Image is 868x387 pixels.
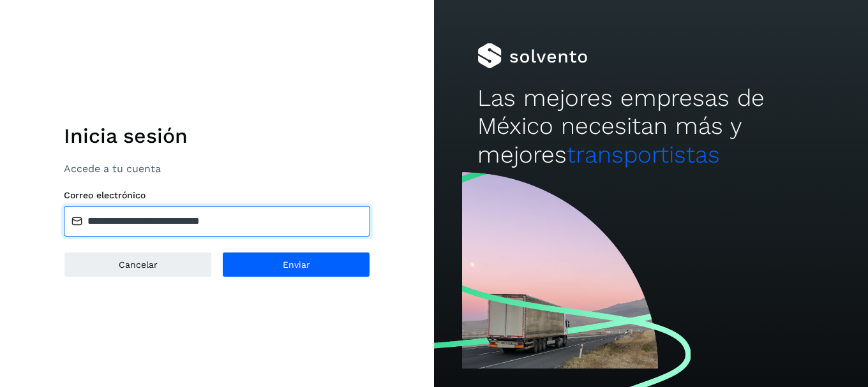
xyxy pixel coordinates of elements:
h1: Inicia sesión [64,124,370,148]
label: Correo electrónico [64,190,370,201]
span: Enviar [283,260,310,269]
span: Cancelar [119,260,158,269]
button: Cancelar [64,252,212,277]
p: Accede a tu cuenta [64,163,370,175]
button: Enviar [222,252,370,277]
span: transportistas [567,141,720,168]
h2: Las mejores empresas de México necesitan más y mejores [477,84,825,169]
